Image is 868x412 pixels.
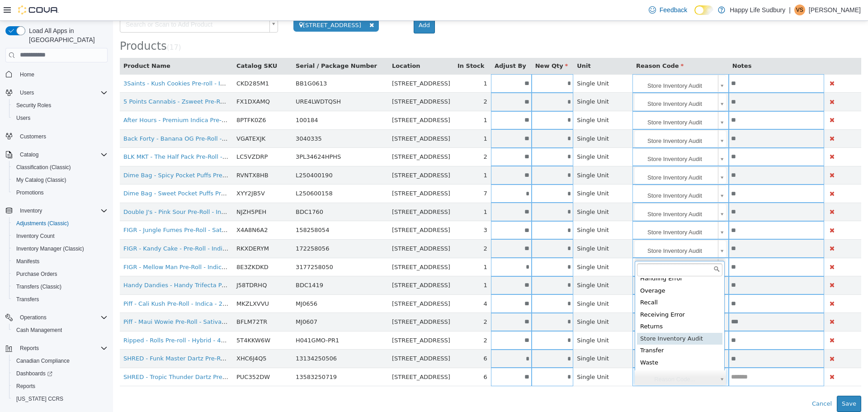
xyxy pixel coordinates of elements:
button: Inventory Manager (Classic) [9,242,111,255]
button: Users [9,112,111,124]
div: Transfer [524,324,609,336]
button: [US_STATE] CCRS [9,393,111,405]
div: Returns [524,300,609,312]
div: Receiving Error [524,288,609,300]
span: Dashboards [16,370,52,377]
a: Transfers [13,294,42,305]
button: Canadian Compliance [9,355,111,367]
span: Reports [16,343,108,354]
button: Purchase Orders [9,268,111,280]
span: Inventory Manager (Classic) [13,243,108,254]
button: Operations [16,312,50,323]
span: Transfers [16,296,39,303]
p: | [789,5,791,15]
a: Transfers (Classic) [13,281,65,292]
p: Happy Life Sudbury [730,5,785,15]
span: Reports [13,381,108,392]
span: Security Roles [13,100,108,111]
span: Canadian Compliance [16,357,70,365]
button: Cash Management [9,324,111,336]
button: Promotions [9,186,111,199]
span: VS [796,5,803,15]
span: Users [16,114,30,122]
button: Security Roles [9,99,111,112]
a: Customers [16,131,50,142]
a: Home [16,69,38,80]
a: Users [13,113,34,123]
a: Reports [13,381,39,392]
span: Feedback [660,5,687,14]
span: Purchase Orders [16,270,57,278]
a: Manifests [13,256,43,267]
div: Recall [524,276,609,288]
div: Overage [524,264,609,276]
span: Promotions [16,189,44,196]
input: Dark Mode [694,5,713,15]
span: Users [13,113,108,123]
p: [PERSON_NAME] [809,5,861,15]
a: [US_STATE] CCRS [13,393,67,404]
span: Classification (Classic) [13,162,108,173]
span: Users [16,87,108,98]
span: Users [20,89,34,96]
span: Customers [20,133,46,140]
span: Home [20,71,34,78]
button: Catalog [16,149,42,160]
span: Manifests [16,258,39,265]
span: Customers [16,131,108,142]
button: Inventory [2,204,111,217]
a: Feedback [645,1,691,19]
button: Adjustments (Classic) [9,217,111,230]
a: Cash Management [13,325,66,336]
span: Security Roles [16,102,51,109]
a: Purchase Orders [13,269,61,279]
button: My Catalog (Classic) [9,174,111,186]
button: Manifests [9,255,111,268]
button: Transfers [9,293,111,306]
img: Cova [18,5,59,14]
span: Transfers (Classic) [13,281,108,292]
span: Inventory Count [13,231,108,242]
a: Promotions [13,187,47,198]
button: Reports [2,342,111,355]
span: Dashboards [13,368,108,379]
button: Classification (Classic) [9,161,111,174]
span: Washington CCRS [13,393,108,404]
button: Customers [2,130,111,143]
span: Inventory [16,205,108,216]
span: Home [16,69,108,80]
button: Users [2,86,111,99]
span: Purchase Orders [13,269,108,279]
a: Dashboards [13,368,56,379]
a: Security Roles [13,100,55,111]
a: Canadian Compliance [13,355,73,366]
a: Classification (Classic) [13,162,75,173]
span: Catalog [16,149,108,160]
span: Adjustments (Classic) [16,220,69,227]
span: Transfers [13,294,108,305]
span: [US_STATE] CCRS [16,395,63,403]
a: My Catalog (Classic) [13,175,70,185]
span: Inventory Count [16,232,55,240]
span: Inventory Manager (Classic) [16,245,84,252]
a: Inventory Count [13,231,58,242]
span: Inventory [20,207,42,214]
span: Transfers (Classic) [16,283,61,290]
a: Inventory Manager (Classic) [13,243,88,254]
button: Home [2,68,111,81]
a: Adjustments (Classic) [13,218,72,229]
span: Adjustments (Classic) [13,218,108,229]
div: Victoria Suotaila [794,5,805,15]
span: Load All Apps in [GEOGRAPHIC_DATA] [25,26,108,44]
button: Inventory [16,205,46,216]
button: Users [16,87,38,98]
span: Manifests [13,256,108,267]
div: Waste [524,336,609,348]
span: Canadian Compliance [13,355,108,366]
button: Operations [2,311,111,324]
button: Reports [9,380,111,393]
span: Reports [16,383,35,390]
span: Classification (Classic) [16,164,71,171]
span: Operations [16,312,108,323]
